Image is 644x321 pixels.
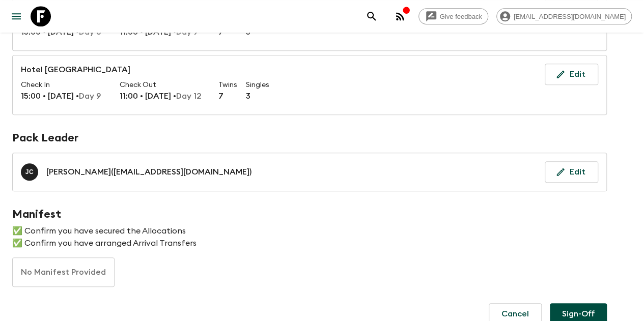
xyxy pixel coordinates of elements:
p: Twins [218,80,234,90]
p: 7 [218,90,234,102]
button: menu [6,6,26,26]
div: [EMAIL_ADDRESS][DOMAIN_NAME] [496,8,632,24]
p: 11:00 • [DATE] • [120,90,206,102]
p: Check Out [120,80,206,90]
button: Edit [545,64,598,85]
span: [EMAIL_ADDRESS][DOMAIN_NAME] [508,13,631,20]
span: Day 9 [79,92,101,100]
span: Give feedback [434,13,488,20]
p: ✅ Confirm you have secured the Allocations [12,225,607,237]
button: search adventures [361,6,382,26]
p: 3 [246,90,261,102]
button: Edit [545,161,598,183]
span: Day 12 [176,92,202,100]
span: Juno Choi [21,166,40,174]
p: ✅ Confirm you have arranged Arrival Transfers [12,237,607,249]
p: [PERSON_NAME] ( [EMAIL_ADDRESS][DOMAIN_NAME] ) [46,166,251,178]
p: Check In [21,80,107,90]
p: Singles [246,80,261,90]
p: 15:00 • [DATE] • [21,90,107,102]
p: Hotel [GEOGRAPHIC_DATA] [21,64,273,80]
a: Give feedback [418,8,488,24]
h2: Pack Leader [12,131,607,144]
p: No Manifest Provided [21,266,106,278]
h2: Manifest [12,208,607,221]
